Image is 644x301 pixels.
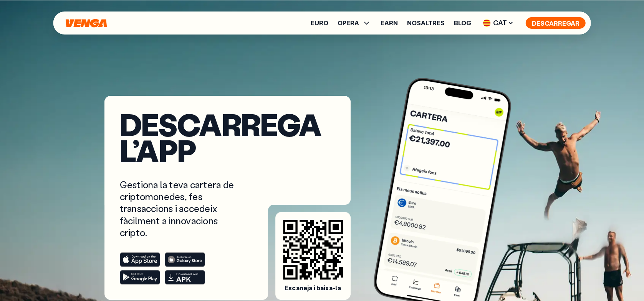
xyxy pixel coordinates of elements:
p: Gestiona la teva cartera de criptomonedes, fes transaccions i accedeix fàcilment a innovacions cr... [120,179,246,238]
span: Escaneja i baixa-la [285,284,341,292]
a: Blog [454,20,471,26]
img: flag-cat [483,19,491,27]
a: Earn [381,20,398,26]
span: OPERA [338,18,371,28]
a: Euro [311,20,328,26]
a: Nosaltres [407,20,445,26]
button: Descarregar [526,17,586,29]
span: OPERA [338,20,359,26]
span: CAT [480,17,517,29]
svg: Inici [65,19,108,28]
h1: Descarrega l’app [120,111,335,163]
